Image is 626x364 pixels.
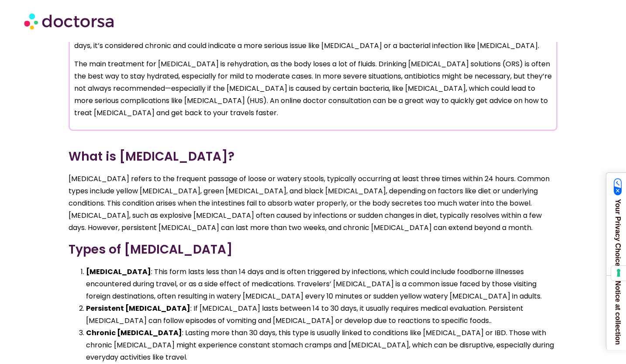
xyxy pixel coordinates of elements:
[86,266,557,302] li: : This form lasts less than 14 days and is often triggered by infections, which could include foo...
[611,266,626,281] button: Your consent preferences for tracking technologies
[86,327,557,364] li: : Lasting more than 30 days, this type is usually linked to conditions like [MEDICAL_DATA] or IBD...
[86,303,190,313] strong: Persistent [MEDICAL_DATA]
[86,302,557,327] li: : If [MEDICAL_DATA] lasts between 14 to 30 days, it usually requires medical evaluation. Persiste...
[69,240,557,259] h3: Types of [MEDICAL_DATA]
[614,178,622,196] img: California Consumer Privacy Act (CCPA) Opt-Out Icon
[86,328,182,338] strong: Chronic [MEDICAL_DATA]
[69,173,557,234] p: [MEDICAL_DATA] refers to the frequent passage of loose or watery stools, typically occurring at l...
[86,267,151,277] strong: [MEDICAL_DATA]
[74,58,552,119] p: The main treatment for [MEDICAL_DATA] is rehydration, as the body loses a lot of fluids. Drinking...
[69,148,557,166] h3: What is [MEDICAL_DATA]?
